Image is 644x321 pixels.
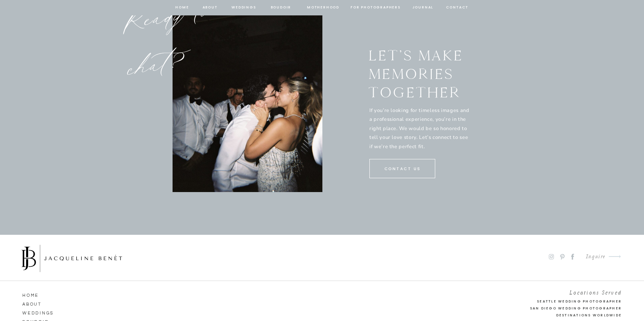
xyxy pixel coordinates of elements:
h2: Destinations Worldwide [508,312,622,319]
a: Seattle Wedding Photographer [508,298,622,305]
a: contact [445,4,470,11]
h2: Locations Served [508,288,622,294]
a: Weddings [231,4,257,11]
p: If you’re looking for timeless images and a professional experience, you’re in the right place. W... [369,106,472,150]
a: CONTACT US [379,166,426,172]
a: Inquire [580,252,605,262]
a: for photographers [351,4,401,11]
a: ABOUT [22,300,66,307]
p: LET’S MAKE MEMORIES TOGETHER [369,46,471,97]
a: Motherhood [307,4,339,11]
a: BOUDOIR [270,4,292,11]
a: HOME [22,291,66,298]
a: Weddings [22,309,66,316]
a: about [202,4,218,11]
a: San Diego Wedding Photographer [493,305,622,312]
a: journal [411,4,435,11]
a: home [175,4,190,11]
